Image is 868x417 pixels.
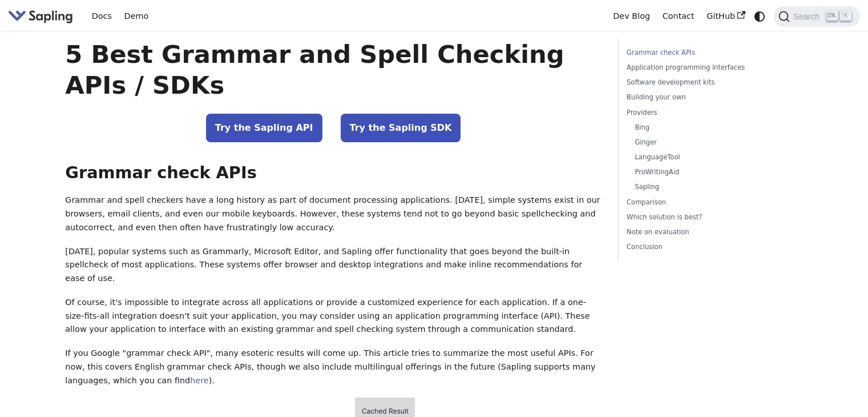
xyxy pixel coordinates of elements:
a: Software development kits [627,77,781,88]
button: Switch between dark and light mode (currently system mode) [752,8,768,25]
span: Search [790,12,826,21]
a: Try the Sapling SDK [341,114,461,142]
a: Note on evaluation [627,227,781,238]
a: Demo [118,7,155,25]
a: Application programming interfaces [627,62,781,73]
a: Try the Sapling API [206,114,322,142]
a: LanguageTool [635,152,777,163]
a: Building your own [627,92,781,103]
p: [DATE], popular systems such as Grammarly, Microsoft Editor, and Sapling offer functionality that... [65,245,601,286]
p: Of course, it's impossible to integrate across all applications or provide a customized experienc... [65,296,601,336]
img: Sapling.ai [8,8,73,25]
a: Grammar check APIs [627,47,781,58]
a: Docs [86,7,118,25]
a: Ginger [635,137,777,148]
a: Sapling.ai [8,8,77,25]
a: Sapling [635,182,777,193]
a: Bing [635,122,777,133]
a: Which solution is best? [627,212,781,223]
a: here [190,376,208,385]
a: Providers [627,107,781,118]
a: Conclusion [627,242,781,252]
h1: 5 Best Grammar and Spell Checking APIs / SDKs [65,39,601,101]
a: Contact [656,7,701,25]
a: ProWritingAid [635,167,777,178]
p: Grammar and spell checkers have a long history as part of document processing applications. [DATE... [65,194,601,234]
p: If you Google "grammar check API", many esoteric results will come up. This article tries to summ... [65,347,601,387]
a: GitHub [700,7,751,25]
h2: Grammar check APIs [65,163,601,183]
kbd: K [840,11,851,21]
a: Comparison [627,197,781,208]
a: Dev Blog [607,7,656,25]
button: Search (Ctrl+K) [774,6,859,27]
